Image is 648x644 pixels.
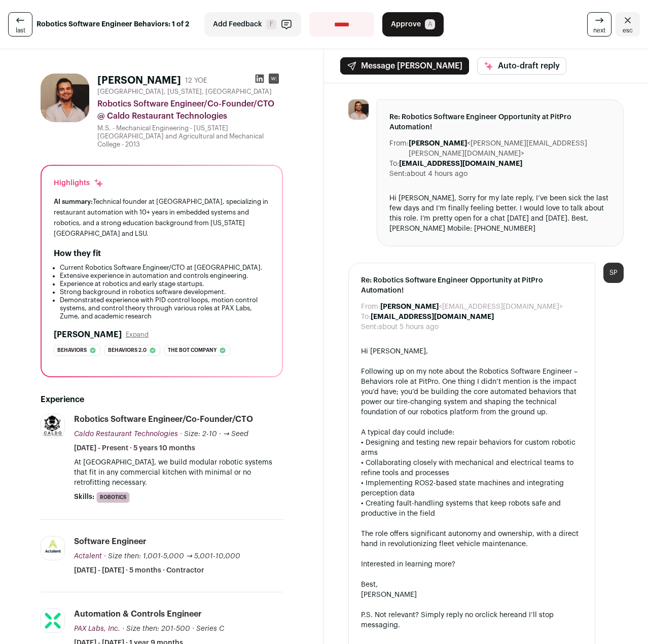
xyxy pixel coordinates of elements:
[409,138,611,159] dd: <[PERSON_NAME][EMAIL_ADDRESS][PERSON_NAME][DOMAIN_NAME]>
[361,559,583,569] div: Interested in learning more?
[389,159,399,169] dt: To:
[361,438,583,458] div: • Designing and testing new repair behaviors for custom robotic arms
[16,26,25,34] span: last
[74,553,102,560] span: Actalent
[74,443,195,453] span: [DATE] - Present · 5 years 10 months
[41,393,283,406] h2: Experience
[180,431,217,438] span: · Size: 2-10
[389,193,611,234] div: Hi [PERSON_NAME], Sorry for my late reply, I’ve been sick the last few days and I’m finally feeli...
[391,19,421,29] span: Approve
[74,414,253,425] div: Robotics Software Engineer/Co-Founder/CTO
[593,26,605,34] span: next
[482,612,514,619] a: click here
[361,590,583,600] div: [PERSON_NAME]
[361,367,583,417] div: Following up on my note about the Robotics Software Engineer – Behaviors role at PitPro. One thin...
[361,580,583,590] div: Best,
[54,247,101,260] h2: How they fit
[41,536,64,560] img: 9a6420b5a6b31bac6f818260d2f9d379a0ed48a7bd88f84b72b5fb198b23194b.jpg
[41,609,64,632] img: 8c484ac2859837986b4321d3cb7866f715bab97a4e7e0cf100bd93afa6fb755d.jpg
[126,331,149,339] button: Expand
[361,322,378,332] dt: Sent:
[54,198,93,205] span: AI summary:
[96,492,130,503] li: Robotics
[74,565,204,576] span: [DATE] - [DATE] · 5 months · Contractor
[54,178,104,188] div: Highlights
[378,322,439,332] dd: about 5 hours ago
[60,272,270,280] li: Extensive experience in automation and controls engineering.
[409,140,467,147] b: [PERSON_NAME]
[122,625,190,632] span: · Size then: 201-500
[185,76,207,86] div: 12 YOE
[380,303,439,310] b: [PERSON_NAME]
[8,12,32,37] a: last
[97,88,272,96] span: [GEOGRAPHIC_DATA], [US_STATE], [GEOGRAPHIC_DATA]
[407,169,467,179] dd: about 4 hours ago
[361,498,583,519] div: • Creating fault-handling systems that keep robots safe and productive in the field
[168,345,217,355] span: The bot company
[361,458,583,478] div: • Collaborating closely with mechanical and electrical teams to refine tools and processes
[196,625,224,632] span: Series C
[74,609,202,620] div: Automation & Controls Engineer
[213,19,262,29] span: Add Feedback
[616,12,640,37] a: Close
[108,345,147,355] span: Behaviors 2.0
[97,124,283,149] div: M.S. - Mechanical Engineering - [US_STATE][GEOGRAPHIC_DATA] and Agricultural and Mechanical Colle...
[361,427,583,438] div: A typical day could include:
[204,12,301,37] button: Add Feedback F
[54,329,122,341] h2: [PERSON_NAME]
[340,57,469,75] button: Message [PERSON_NAME]
[60,296,270,320] li: Demonstrated experience with PID control loops, motion control systems, and control theory throug...
[37,19,189,29] strong: Robotics Software Engineer Behaviors: 1 of 2
[361,312,371,322] dt: To:
[97,98,283,122] div: Robotics Software Engineer/Co-Founder/CTO @ Caldo Restaurant Technologies
[74,625,120,632] span: PAX Labs, Inc.
[587,12,611,37] a: next
[389,112,611,132] span: Re: Robotics Software Engineer Opportunity at PitPro Automation!
[382,12,444,37] button: Approve A
[60,280,270,288] li: Experience at robotics and early stage startups.
[54,196,270,239] div: Technical founder at [GEOGRAPHIC_DATA], specializing in restaurant automation with 10+ years in e...
[97,74,181,88] h1: [PERSON_NAME]
[348,99,369,120] img: 3ac8aa869402cda16cbd62ef3667fe74e1668a07fad5d24d7a2a2168fce74207
[623,26,633,34] span: esc
[361,346,583,356] div: Hi [PERSON_NAME],
[399,160,522,167] b: [EMAIL_ADDRESS][DOMAIN_NAME]
[74,431,178,438] span: Caldo Restaurant Technologies
[57,345,87,355] span: Behaviors
[60,288,270,296] li: Strong background in robotics software development.
[603,263,624,283] div: SP
[104,553,240,560] span: · Size then: 1,001-5,000 → 5,001-10,000
[41,74,89,122] img: 3ac8aa869402cda16cbd62ef3667fe74e1668a07fad5d24d7a2a2168fce74207
[192,624,194,634] span: ·
[361,275,583,296] span: Re: Robotics Software Engineer Opportunity at PitPro Automation!
[389,169,407,179] dt: Sent:
[361,478,583,498] div: • Implementing ROS2-based state machines and integrating perception data
[361,302,380,312] dt: From:
[361,529,583,549] div: The role offers significant autonomy and ownership, with a direct hand in revolutionizing fleet v...
[477,57,566,75] button: Auto-draft reply
[74,492,94,502] span: Skills:
[74,457,283,488] p: At [GEOGRAPHIC_DATA], we build modular robotic systems that fit in any commercial kitchen with mi...
[41,414,64,438] img: 71b7d836ba684c93f4cd670c2e50325a3c1f2f33e321c7cbe85d601a1ccd4289.jpg
[389,138,409,159] dt: From:
[361,610,583,630] div: P.S. Not relevant? Simply reply no or and I’ll stop messaging.
[371,313,494,320] b: [EMAIL_ADDRESS][DOMAIN_NAME]
[266,19,276,29] span: F
[74,536,147,547] div: Software Engineer
[223,431,248,438] span: → Seed
[425,19,435,29] span: A
[219,429,221,439] span: ·
[60,264,270,272] li: Current Robotics Software Engineer/CTO at [GEOGRAPHIC_DATA].
[380,302,563,312] dd: <[EMAIL_ADDRESS][DOMAIN_NAME]>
